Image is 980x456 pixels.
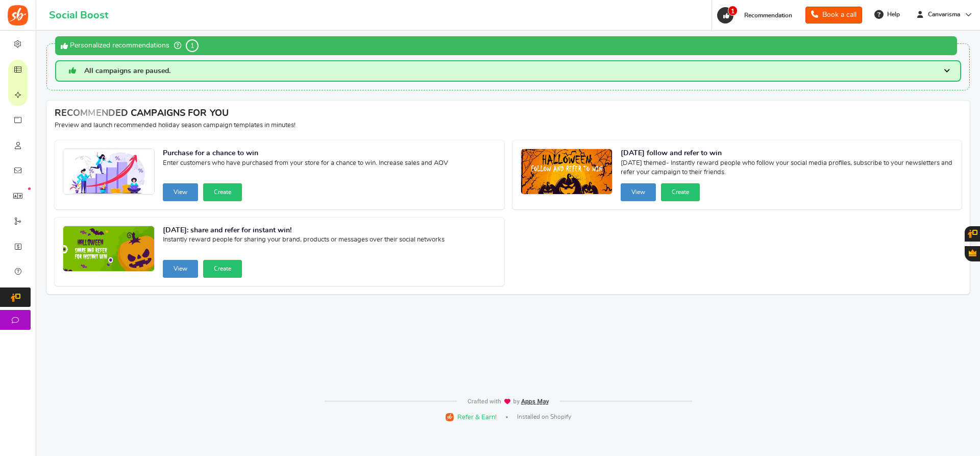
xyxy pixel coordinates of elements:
[163,159,448,179] span: Enter customers who have purchased from your store for a chance to win. Increase sales and AOV
[870,6,905,22] a: Help
[716,7,797,23] a: 1 Recommendation
[969,249,976,256] span: Gratisfaction
[63,149,154,195] img: Recommended Campaigns
[63,226,154,272] img: Recommended Campaigns
[506,416,508,418] span: |
[965,246,980,261] button: Gratisfaction
[517,413,571,421] span: Installed on Shopify
[885,10,900,19] span: Help
[163,226,445,236] strong: [DATE]: share and refer for instant win!
[805,7,862,23] a: Book a call
[621,183,656,201] button: View
[661,183,700,201] button: Create
[728,6,738,16] span: 1
[467,398,550,405] img: img-footer.webp
[744,12,792,18] span: Recommendation
[186,39,199,52] span: 1
[446,412,497,422] a: Refer & Earn!
[163,235,445,256] span: Instantly reward people for sharing your brand, products or messages over their social networks
[163,260,198,278] button: View
[621,149,954,159] strong: [DATE] follow and refer to win
[55,36,957,55] div: Personalized recommendations
[924,10,964,19] span: Canvarisma
[163,149,448,159] strong: Purchase for a chance to win
[55,109,962,119] h4: RECOMMENDED CAMPAIGNS FOR YOU
[8,5,28,26] img: Social Boost
[203,260,242,278] button: Create
[49,10,108,21] h1: Social Boost
[55,121,962,130] p: Preview and launch recommended holiday season campaign templates in minutes!
[84,67,170,75] span: All campaigns are paused.
[203,183,242,201] button: Create
[521,149,612,195] img: Recommended Campaigns
[621,159,954,179] span: [DATE] themed- Instantly reward people who follow your social media profiles, subscribe to your n...
[163,183,198,201] button: View
[28,187,31,190] em: New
